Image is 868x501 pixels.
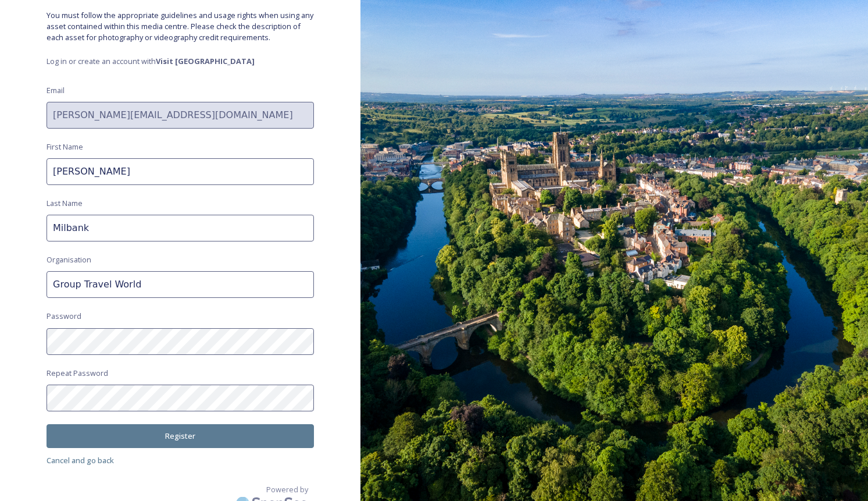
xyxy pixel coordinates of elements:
[47,56,314,67] span: Log in or create an account with
[47,311,81,322] span: Password
[266,484,308,495] span: Powered by
[156,56,255,66] strong: Visit [GEOGRAPHIC_DATA]
[47,368,108,379] span: Repeat Password
[47,85,65,96] span: Email
[47,215,314,241] input: Doe
[47,158,314,185] input: John
[47,271,314,298] input: Acme Inc
[47,141,83,152] span: First Name
[47,198,83,209] span: Last Name
[47,102,314,129] input: john.doe@snapsea.io
[47,254,91,265] span: Organisation
[47,455,114,466] span: Cancel and go back
[47,424,314,448] button: Register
